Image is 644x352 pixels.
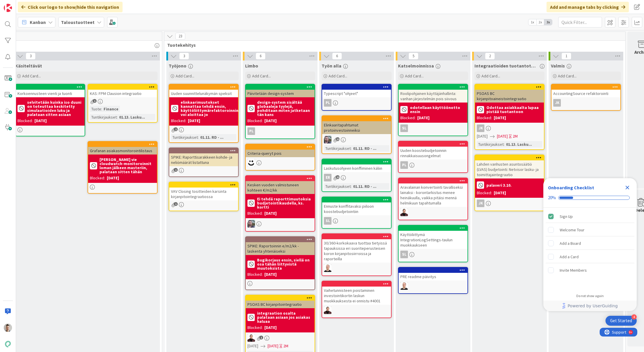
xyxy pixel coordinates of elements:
div: Blocked: [400,115,416,121]
div: Tuntikirjaukset [324,145,351,152]
div: SPIKE: Raportoinnin e/m2/kk -laskenta yhtenäiseksi [246,242,315,255]
span: 1 [93,99,97,103]
div: KAS: FPM Clausion integraatio [88,84,157,97]
img: avatar [4,340,12,348]
span: Add Card... [558,73,577,79]
div: Ennuste konffitavaksi piiloon koostebudjetointiin [322,197,391,215]
div: Add a Board is incomplete. [546,237,634,250]
div: Tuntikirjaukset [324,183,351,190]
div: Blocked: [247,325,263,331]
div: Blocked: [171,118,186,124]
span: : [101,106,102,112]
div: Grafanan asiakasmonitorointilistaus [88,147,157,155]
div: sl [324,217,331,225]
div: Blocked: [247,271,263,278]
div: Uuden koostebudjetoinnin rinnakkaisuusongelmat [399,141,467,159]
a: Powered by UserGuiding [546,301,634,311]
div: PSOAS BC kirjanpitointegraatio [246,301,315,308]
div: TK [246,220,315,228]
b: Taloustuotteet [61,19,95,25]
div: 4 [631,314,637,320]
div: Onboarding Checklist [548,184,594,191]
b: palaveri 3.10. [486,183,512,187]
div: Click our logo to show/hide this navigation [18,2,123,12]
div: SPIKE: Raporttisarakkeen kohde- ja neliömäärät listattuna [169,153,238,166]
span: 6 [332,53,342,60]
div: TK [322,136,391,143]
div: [DATE] [264,210,277,216]
b: Bugikorjaus ensin, siellä on osa tähän liittyvistä muutoksista [257,258,313,270]
b: Odottaa asiakkaalta lupaa pistää tuotantoon [486,105,542,114]
div: LL [399,282,467,290]
span: Add Card... [405,73,424,79]
div: 01.13. Lasku... [118,114,146,120]
div: AccountingSource refaktorointi [551,84,620,97]
div: sl [399,251,467,258]
div: Aravalainan konvertointi tavalliseksi lainaksi - korontarkistus menee heinäkuulla, vaikka pitäisi... [399,178,467,207]
span: Integraatioiden tuotantotestaus [474,63,538,69]
div: Korkoennusteen vienti ja tuonti [16,90,85,97]
div: PL [322,99,391,107]
img: AA [400,209,408,216]
div: 30/360-korkokaava tuottaa tietyissä tapauksissa eri suoriteperusteisen koron kirjanpitosiirroissa... [322,239,391,263]
span: : [198,134,199,141]
img: MH [247,159,255,167]
div: Blocked: [247,118,263,124]
div: 01.13. Lasku... [505,141,533,148]
span: [DATE] [497,133,508,139]
div: Welcome Tour [560,226,584,233]
div: Vaihetunnisteen poistaminen investointikortin laskun muokkauksesta ei onnistu #4001 [322,287,391,305]
span: : [504,141,505,148]
div: sl [399,124,467,132]
div: Sign Up is complete. [546,210,634,223]
span: 3x [544,19,552,25]
img: AA [324,306,331,314]
span: Support [12,1,27,8]
span: Add Card... [22,73,41,79]
div: AccountingSource refaktorointi [551,90,620,97]
span: Add Card... [481,73,500,79]
div: Tuntikirjaukset [90,114,117,120]
span: Katselmoinnissa [398,63,434,69]
div: Elinkaaritapahtumat protoinvestoinneiksi [322,116,391,134]
div: 20% [548,195,556,200]
div: 01.11. RD - ... [199,134,225,141]
div: PL [324,99,331,107]
div: Blocked: [18,118,33,124]
span: : [351,145,352,152]
div: 2M [513,133,518,139]
div: Roolipohjainen käyttäjänhallinta: vanhan järjestelmän pois siivous [399,84,467,103]
span: Add Card... [176,73,194,79]
div: JK [477,124,484,132]
div: JK [475,124,544,132]
b: odotellaan käyttöönotto ensin [410,105,466,114]
div: PSOAS BC kirjanpitointegraatio [246,295,315,308]
div: SPIKE: Raportoinnin e/m2/kk -laskenta yhtenäiseksi [246,237,315,255]
div: Blocked: [477,115,492,121]
div: LL [322,264,391,272]
b: elinkaarimuutokset kannattaa tehdä ensin, käyttöliittymärefaktoroinnin voi aloittaa jo [181,100,238,117]
div: Tuntikirjaukset [171,134,198,141]
div: PRE readme päivitys [399,273,467,280]
div: AA [246,334,315,342]
div: VAV Closing tositteiden karsinta kirjanpitointegraatiossa [169,188,238,200]
img: LL [324,264,331,272]
b: selvitetään kuinka iso duuni on toteuttaa keskitetty simulaatioiden luku ja palataan sitten asiaan [27,100,83,117]
div: ER [324,174,331,181]
span: Työn alla [322,63,341,69]
div: PL [246,127,315,135]
div: sl [400,251,408,258]
div: 9+ [29,2,32,7]
div: sl [400,124,408,132]
div: Päivitetään design-system [246,84,315,97]
div: Checklist Container [543,178,637,311]
div: Uuden suunnittelunäkymän speksit [169,90,238,97]
span: Add Card... [252,73,271,79]
span: 3 [26,53,36,60]
span: 21 [336,175,340,179]
span: 11 [336,137,340,141]
span: [DATE] [268,343,278,349]
div: Criteria-queryt pois [246,150,315,157]
div: Footer [543,301,637,311]
span: Valmis [551,63,565,69]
